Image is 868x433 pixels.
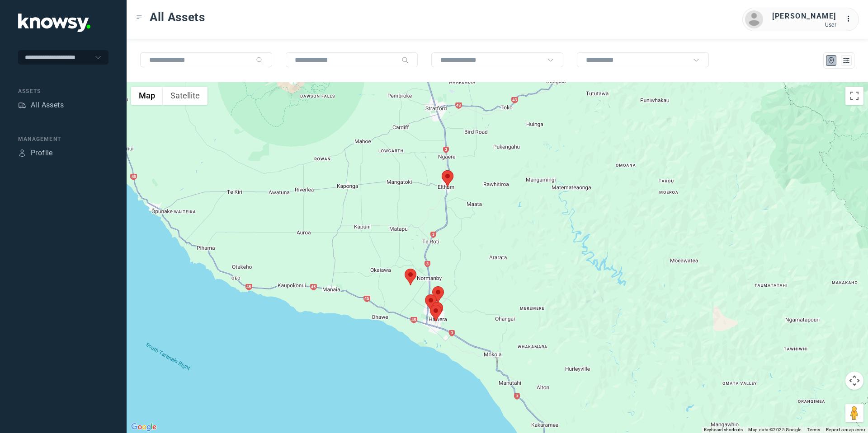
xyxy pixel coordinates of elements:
[163,87,208,105] button: Show satellite imagery
[18,87,108,95] div: Assets
[18,149,26,157] div: Profile
[401,56,409,64] div: Search
[18,135,108,143] div: Management
[31,148,53,158] div: Profile
[827,56,835,65] div: Map
[845,404,863,422] button: Drag Pegman onto the map to open Street View
[18,14,90,32] img: Application Logo
[129,421,159,433] img: Google
[129,421,159,433] a: Open this area in Google Maps (opens a new window)
[745,10,763,28] img: avatar.png
[18,100,64,111] a: AssetsAll Assets
[131,87,163,105] button: Show street map
[256,56,263,64] div: Search
[136,14,142,20] div: Toggle Menu
[845,87,863,105] button: Toggle fullscreen view
[845,14,856,24] div: :
[846,15,855,22] tspan: ...
[772,11,836,22] div: [PERSON_NAME]
[807,427,821,432] a: Terms (opens in new tab)
[845,372,863,390] button: Map camera controls
[150,9,205,25] span: All Assets
[704,427,743,433] button: Keyboard shortcuts
[845,14,856,26] div: :
[772,22,836,28] div: User
[31,100,64,111] div: All Assets
[18,148,53,158] a: ProfileProfile
[18,101,26,109] div: Assets
[826,427,865,432] a: Report a map error
[748,427,801,432] span: Map data ©2025 Google
[842,56,850,65] div: List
